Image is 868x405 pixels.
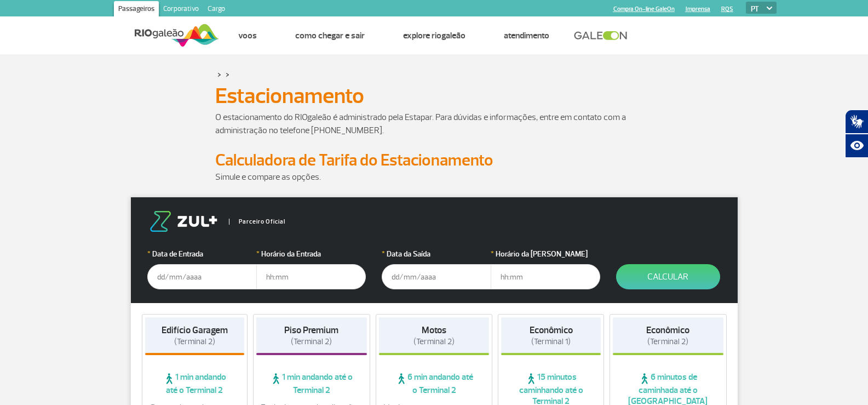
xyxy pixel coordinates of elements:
[413,336,455,347] span: (Terminal 2)
[217,68,221,81] a: >
[147,264,257,289] input: dd/mm/aaaa
[845,110,868,158] div: Plugin de acessibilidade da Hand Talk.
[646,324,689,336] strong: Econômico
[382,264,491,289] input: dd/mm/aaaa
[613,5,675,13] a: Compra On-line GaleOn
[647,336,688,347] span: (Terminal 2)
[291,336,332,347] span: (Terminal 2)
[379,372,490,396] span: 6 min andando até o Terminal 2
[162,324,228,336] strong: Edifício Garagem
[403,30,465,41] a: Explore RIOgaleão
[256,372,367,396] span: 1 min andando até o Terminal 2
[382,248,491,260] label: Data da Saída
[174,336,215,347] span: (Terminal 2)
[229,219,285,225] span: Parceiro Oficial
[845,110,868,134] button: Abrir tradutor de língua de sinais.
[226,68,229,81] a: >
[159,1,203,19] a: Corporativo
[845,134,868,158] button: Abrir recursos assistivos.
[686,5,710,13] a: Imprensa
[504,30,549,41] a: Atendimento
[147,211,220,232] img: logo-zul.png
[215,111,653,137] p: O estacionamento do RIOgaleão é administrado pela Estapar. Para dúvidas e informações, entre em c...
[215,87,653,105] h1: Estacionamento
[256,264,366,289] input: hh:mm
[491,264,600,289] input: hh:mm
[215,170,653,184] p: Simule e compare as opções.
[256,248,366,260] label: Horário da Entrada
[215,150,653,170] h2: Calculadora de Tarifa do Estacionamento
[616,264,720,289] button: Calcular
[295,30,365,41] a: Como chegar e sair
[145,372,245,396] span: 1 min andando até o Terminal 2
[238,30,257,41] a: Voos
[422,324,446,336] strong: Motos
[203,1,229,19] a: Cargo
[284,324,338,336] strong: Piso Premium
[147,248,257,260] label: Data de Entrada
[531,336,571,347] span: (Terminal 1)
[721,5,733,13] a: RQS
[530,324,573,336] strong: Econômico
[491,248,600,260] label: Horário da [PERSON_NAME]
[114,1,159,19] a: Passageiros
